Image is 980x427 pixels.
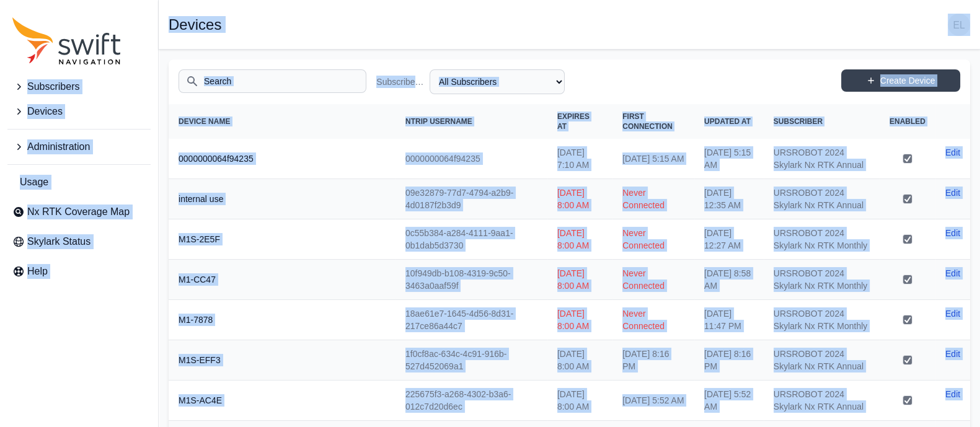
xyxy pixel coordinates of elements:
[7,229,151,254] a: Skylark Status
[27,104,63,119] span: Devices
[547,381,612,421] td: [DATE] 8:00 AM
[27,139,90,154] span: Administration
[395,219,547,260] td: 0c55b384-a284-4111-9aa1-0b1dab5d3730
[945,388,960,400] a: Edit
[764,381,880,421] td: URSROBOT 2024 Skylark Nx RTK Annual
[945,307,960,320] a: Edit
[945,227,960,239] a: Edit
[764,260,880,300] td: URSROBOT 2024 Skylark Nx RTK Monthly
[179,69,366,93] input: Search
[547,139,612,179] td: [DATE] 7:10 AM
[764,139,880,179] td: URSROBOT 2024 Skylark Nx RTK Annual
[27,205,130,219] span: Nx RTK Coverage Map
[841,69,960,92] a: Create Device
[612,300,694,340] td: Never Connected
[547,219,612,260] td: [DATE] 8:00 AM
[169,340,395,381] th: M1S-EFF3
[764,300,880,340] td: URSROBOT 2024 Skylark Nx RTK Monthly
[547,340,612,381] td: [DATE] 8:00 AM
[764,104,880,139] th: Subscriber
[7,99,151,124] button: Devices
[694,219,764,260] td: [DATE] 12:27 AM
[694,381,764,421] td: [DATE] 5:52 AM
[612,260,694,300] td: Never Connected
[612,340,694,381] td: [DATE] 8:16 PM
[169,104,395,139] th: Device Name
[694,139,764,179] td: [DATE] 5:15 AM
[945,267,960,280] a: Edit
[169,17,221,32] h1: Devices
[764,179,880,219] td: URSROBOT 2024 Skylark Nx RTK Annual
[169,381,395,421] th: M1S-AC4E
[169,219,395,260] th: M1S-2E5F
[694,179,764,219] td: [DATE] 12:35 AM
[169,260,395,300] th: M1-CC47
[764,219,880,260] td: URSROBOT 2024 Skylark Nx RTK Monthly
[948,14,970,36] img: user photo
[169,179,395,219] th: internal use
[395,300,547,340] td: 18ae61e7-1645-4d56-8d31-217ce86a44c7
[694,260,764,300] td: [DATE] 8:58 AM
[7,200,151,224] a: Nx RTK Coverage Map
[622,112,673,131] span: First Connection
[376,76,425,88] label: Subscriber Name
[694,300,764,340] td: [DATE] 11:47 PM
[880,104,935,139] th: Enabled
[764,340,880,381] td: URSROBOT 2024 Skylark Nx RTK Annual
[430,69,565,94] select: Subscriber
[547,260,612,300] td: [DATE] 8:00 AM
[557,112,589,131] span: Expires At
[547,300,612,340] td: [DATE] 8:00 AM
[612,179,694,219] td: Never Connected
[169,139,395,179] th: 0000000064f94235
[395,139,547,179] td: 0000000064f94235
[395,260,547,300] td: 10f949db-b108-4319-9c50-3463a0aaf59f
[612,219,694,260] td: Never Connected
[704,117,751,126] span: Updated At
[27,79,79,94] span: Subscribers
[612,139,694,179] td: [DATE] 5:15 AM
[27,264,48,279] span: Help
[395,381,547,421] td: 225675f3-a268-4302-b3a6-012c7d20d6ec
[945,187,960,199] a: Edit
[395,104,547,139] th: NTRIP Username
[395,179,547,219] td: 09e32879-77d7-4794-a2b9-4d0187f2b3d9
[395,340,547,381] td: 1f0cf8ac-634c-4c91-916b-527d452069a1
[945,146,960,159] a: Edit
[612,381,694,421] td: [DATE] 5:52 AM
[7,74,151,99] button: Subscribers
[169,300,395,340] th: M1-7878
[7,259,151,284] a: Help
[7,134,151,159] button: Administration
[7,170,151,195] a: Usage
[945,348,960,360] a: Edit
[547,179,612,219] td: [DATE] 8:00 AM
[27,234,90,249] span: Skylark Status
[694,340,764,381] td: [DATE] 8:16 PM
[20,175,48,190] span: Usage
